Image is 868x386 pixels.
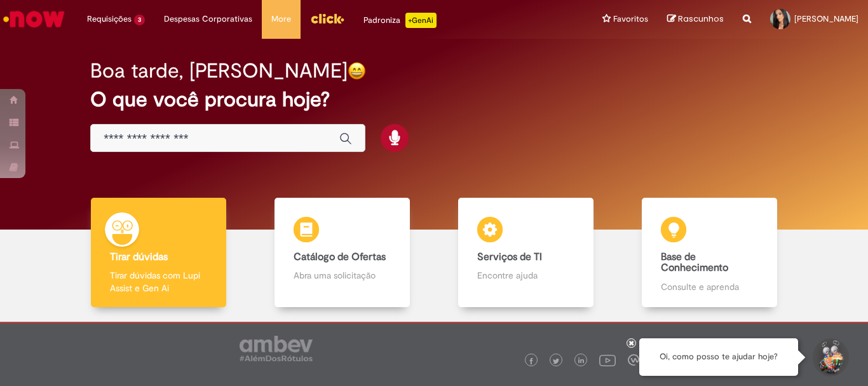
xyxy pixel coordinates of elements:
b: Base de Conhecimento [661,251,728,275]
span: Favoritos [613,13,648,25]
p: +GenAi [405,13,437,28]
span: Requisições [87,13,132,25]
span: Rascunhos [678,13,724,25]
img: happy-face.png [348,62,366,80]
p: Consulte e aprenda [661,280,757,293]
img: logo_footer_linkedin.png [578,357,585,365]
a: Rascunhos [667,13,724,25]
p: Encontre ajuda [477,269,574,282]
b: Serviços de TI [477,251,542,263]
div: Oi, como posso te ajudar hoje? [639,338,798,376]
a: Base de Conhecimento Consulte e aprenda [618,198,801,308]
span: [PERSON_NAME] [794,13,858,24]
img: click_logo_yellow_360x200.png [310,9,344,28]
a: Catálogo de Ofertas Abra uma solicitação [250,198,434,308]
img: logo_footer_workplace.png [628,354,639,366]
a: Tirar dúvidas Tirar dúvidas com Lupi Assist e Gen Ai [67,198,250,308]
img: ServiceNow [1,6,67,32]
img: logo_footer_youtube.png [599,352,616,368]
p: Tirar dúvidas com Lupi Assist e Gen Ai [110,269,207,294]
span: Despesas Corporativas [164,13,252,25]
img: logo_footer_facebook.png [528,358,534,364]
b: Catálogo de Ofertas [294,251,386,263]
p: Abra uma solicitação [294,269,390,282]
img: logo_footer_ambev_rotulo_gray.png [240,336,313,361]
b: Tirar dúvidas [110,251,168,263]
h2: O que você procura hoje? [90,88,778,111]
div: Padroniza [363,13,437,28]
a: Serviços de TI Encontre ajuda [434,198,618,308]
h2: Boa tarde, [PERSON_NAME] [90,60,348,82]
span: More [271,13,291,25]
img: logo_footer_twitter.png [553,358,559,364]
button: Iniciar Conversa de Suporte [811,338,849,376]
span: 3 [134,15,145,25]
